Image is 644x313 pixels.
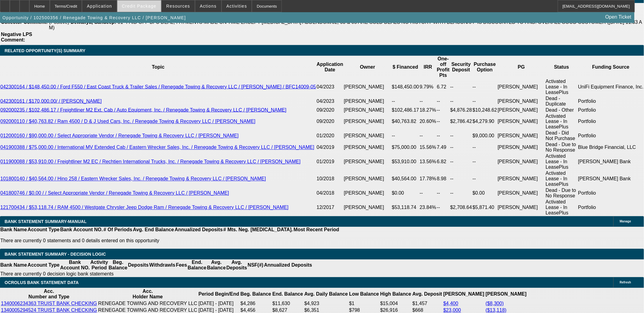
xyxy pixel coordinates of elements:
[472,78,497,95] td: --
[0,119,256,124] a: 092000110 / $40,763.82 / Ram 4500 / D & J Used Cars, Inc. / Renegade Towing & Recovery LLC / [PER...
[436,130,450,142] td: --
[200,4,217,9] span: Actions
[436,95,450,107] td: --
[545,95,578,107] td: Dead - Duplicate
[27,227,60,233] th: Account Type
[344,78,392,95] td: [PERSON_NAME]
[133,227,175,233] th: Avg. End Balance
[436,142,450,153] td: 7.49
[472,56,497,78] th: Purchase Option
[578,199,644,216] td: Portfolio
[349,289,379,300] th: Low Balance
[27,260,60,271] th: Account Type
[304,289,348,300] th: Avg. Daily Balance
[0,133,239,139] a: 012000160 / $90,000.00 / Select Appropriate Vendor / Renegade Towing & Recovery LLC / [PERSON_NAME]
[498,78,546,95] td: [PERSON_NAME]
[240,301,271,307] td: $4,286
[247,260,264,271] th: NSF(#)
[472,188,497,199] td: $0.00
[223,227,293,233] th: # Mts. Neg. [MEDICAL_DATA].
[103,227,133,233] th: # Of Periods
[412,289,443,300] th: Avg. Deposit
[344,171,392,188] td: [PERSON_NAME]
[450,95,472,107] td: --
[486,308,507,313] a: ($13,118)
[117,0,161,12] button: Credit Package
[450,142,472,153] td: --
[344,199,392,216] td: [PERSON_NAME]
[5,48,85,53] span: RELATED OPPORTUNITY(S) SUMMARY
[1,32,32,42] b: Negative LPS Comment:
[264,260,312,271] th: Annualized Deposits
[545,188,578,199] td: Dead - Due to No Response
[486,301,504,306] a: ($8,300)
[1,308,97,313] a: 1340005294524 TRUIST BANK CHECKING
[0,159,300,164] a: 011900088 / $53,910.00 / Freightliner M2 EC / Rechtien International Trucks, Inc. / Renegade Towi...
[195,0,221,12] button: Actions
[498,130,546,142] td: [PERSON_NAME]
[344,188,392,199] td: [PERSON_NAME]
[443,308,461,313] a: $23,000
[436,188,450,199] td: --
[316,142,344,153] td: 04/2019
[0,84,316,89] a: 042300164 / $148,450.00 / Ford F550 / East Coast Truck & Trailer Sales / Renegade Towing & Recove...
[498,199,546,216] td: [PERSON_NAME]
[198,289,239,300] th: Period Begin/End
[344,113,392,130] td: [PERSON_NAME]
[419,199,436,216] td: 23.84%
[122,4,156,9] span: Credit Package
[472,107,497,113] td: $10,248.62
[392,171,419,188] td: $40,564.00
[578,95,644,107] td: Portfolio
[472,199,497,216] td: $5,871.40
[578,78,644,95] td: UniFi Equipment Finance, Inc.
[436,78,450,95] td: 6.72
[128,260,149,271] th: Deposits
[316,153,344,171] td: 01/2019
[436,107,450,113] td: --
[1,289,97,300] th: Acc. Number and Type
[450,107,472,113] td: $4,876.28
[472,153,497,171] td: --
[545,78,578,95] td: Activated Lease - In LeasePlus
[419,130,436,142] td: --
[578,188,644,199] td: Portfolio
[149,260,175,271] th: Withdrawls
[316,56,344,78] th: Application Date
[436,153,450,171] td: 6.82
[472,130,497,142] td: $9,000.00
[316,171,344,188] td: 10/2018
[293,227,340,233] th: Most Recent Period
[344,142,392,153] td: [PERSON_NAME]
[87,4,112,9] span: Application
[344,107,392,113] td: [PERSON_NAME]
[545,56,578,78] th: Status
[98,289,197,300] th: Acc. Holder Name
[316,113,344,130] td: 09/2020
[545,107,578,113] td: Dead - Other
[0,145,315,150] a: 041900388 / $75,000.00 / International MV Extended Cab / Eastern Wrecker Sales, Inc. / Renegade T...
[436,56,450,78] th: One-off Profit Pts
[392,130,419,142] td: --
[344,95,392,107] td: [PERSON_NAME]
[392,199,419,216] td: $53,118.74
[226,260,248,271] th: Avg. Deposits
[316,130,344,142] td: 01/2020
[578,153,644,171] td: Stearns Bank
[419,113,436,130] td: 20.60%
[472,171,497,188] td: --
[272,289,303,300] th: End. Balance
[0,99,102,104] a: 042300161 / $170,000.00/ / [PERSON_NAME]
[419,95,436,107] td: --
[222,0,252,12] button: Activities
[436,113,450,130] td: --
[162,0,195,12] button: Resources
[316,107,344,113] td: 09/2020
[0,205,289,210] a: 121700434 / $53,118.74 / RAM 4500 / Westgate Chrysler Jeep Dodge Ram / Renegade Towing & Recovery...
[174,227,223,233] th: Annualized Deposits
[578,107,644,113] td: Portfolio
[545,130,578,142] td: Dead - Did Not Purchase
[5,252,106,257] span: Bank Statement Summary - Decision Logic
[578,142,644,153] td: Blue Bridge Financial, LLC
[316,199,344,216] td: 12/2017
